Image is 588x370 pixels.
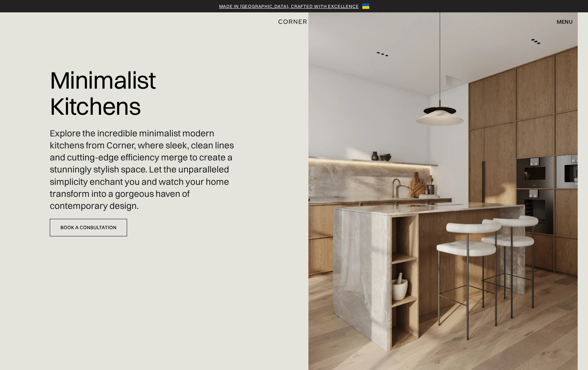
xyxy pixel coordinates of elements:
a: home [266,17,322,26]
div: menu [557,19,573,24]
a: Book a Consultation [50,219,127,236]
div: menu [550,16,573,27]
a: Made in [GEOGRAPHIC_DATA], crafted with excellence [219,3,359,10]
h1: Minimalist Kitchens [50,62,240,124]
p: Explore the incredible minimalist modern kitchens from Corner, where sleek, clean lines and cutti... [50,127,240,212]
